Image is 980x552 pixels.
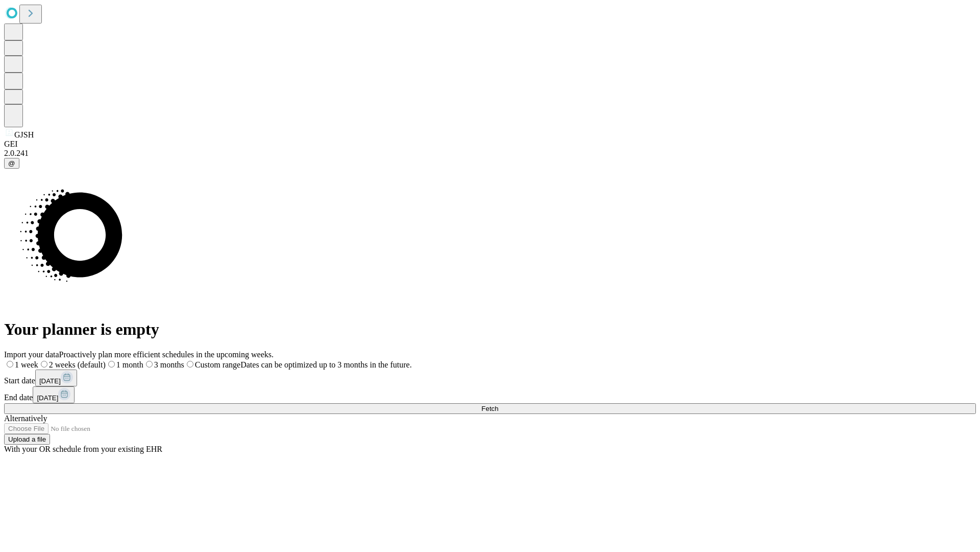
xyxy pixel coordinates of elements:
span: [DATE] [37,394,58,402]
h1: Your planner is empty [4,320,976,339]
span: With your OR schedule from your existing EHR [4,445,162,453]
input: Custom rangeDates can be optimized up to 3 months in the future. [187,361,193,367]
span: GJSH [14,130,34,139]
div: 2.0.241 [4,149,976,158]
span: @ [8,159,15,167]
span: 3 months [154,360,184,369]
input: 2 weeks (default) [41,361,47,367]
button: Upload a file [4,434,50,445]
div: Start date [4,370,976,386]
input: 1 week [7,361,13,367]
button: @ [4,158,19,169]
button: [DATE] [35,370,77,386]
span: 1 week [15,360,38,369]
input: 1 month [108,361,115,367]
span: 2 weeks (default) [49,360,106,369]
span: Import your data [4,350,59,359]
button: Fetch [4,403,976,414]
button: [DATE] [33,386,75,403]
span: [DATE] [39,377,61,385]
span: Dates can be optimized up to 3 months in the future. [240,360,411,369]
div: End date [4,386,976,403]
div: GEI [4,140,976,149]
span: 1 month [116,360,143,369]
span: Fetch [481,405,498,412]
span: Alternatively [4,414,47,423]
span: Proactively plan more efficient schedules in the upcoming weeks. [59,350,274,359]
input: 3 months [146,361,153,367]
span: Custom range [195,360,240,369]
